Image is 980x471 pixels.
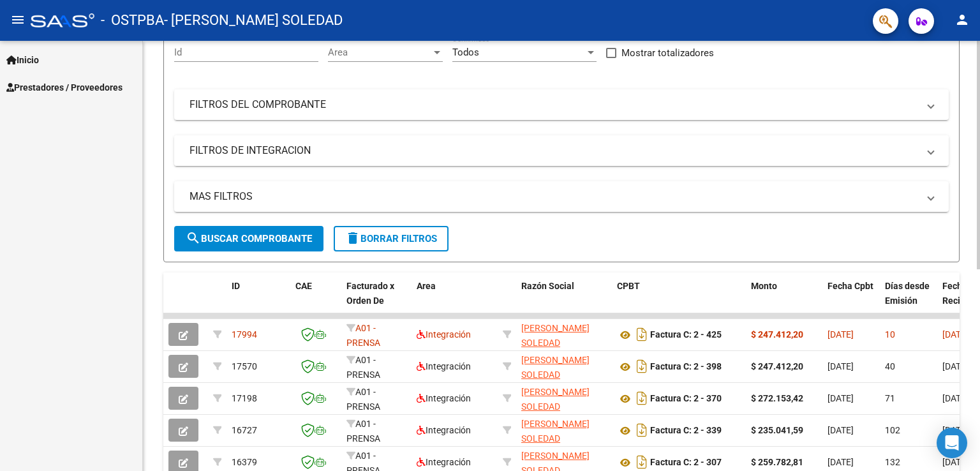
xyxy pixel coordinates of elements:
[417,425,471,435] span: Integración
[174,181,949,212] mat-expansion-panel-header: MAS FILTROS
[828,281,873,291] span: Fecha Cpbt
[521,281,574,291] span: Razón Social
[6,53,39,67] span: Inicio
[621,45,714,61] span: Mostrar totalizadores
[346,281,394,306] span: Facturado x Orden De
[232,457,257,467] span: 16379
[186,230,201,246] mat-icon: search
[232,361,257,371] span: 17570
[174,89,949,120] mat-expansion-panel-header: FILTROS DEL COMPROBANTE
[885,281,930,306] span: Días desde Emisión
[226,273,290,329] datatable-header-cell: ID
[101,6,164,34] span: - OSTPBA
[345,233,437,244] span: Borrar Filtros
[885,425,900,435] span: 102
[341,273,412,329] datatable-header-cell: Facturado x Orden De
[232,281,240,291] span: ID
[942,329,969,340] span: [DATE]
[828,425,854,435] span: [DATE]
[521,387,590,412] span: [PERSON_NAME] SOLEDAD
[10,12,26,27] mat-icon: menu
[885,457,900,467] span: 132
[751,425,803,435] strong: $ 235.041,59
[650,426,722,436] strong: Factura C: 2 - 339
[634,388,650,408] i: Descargar documento
[942,457,969,467] span: [DATE]
[634,356,650,377] i: Descargar documento
[612,273,746,329] datatable-header-cell: CPBT
[346,323,380,348] span: A01 - PRENSA
[521,353,607,380] div: 27319639530
[417,329,471,340] span: Integración
[6,80,122,94] span: Prestadores / Proveedores
[189,98,918,112] mat-panel-title: FILTROS DEL COMPROBANTE
[942,361,969,371] span: [DATE]
[521,419,590,444] span: [PERSON_NAME] SOLEDAD
[942,393,969,403] span: [DATE]
[521,417,607,444] div: 27319639530
[746,273,822,329] datatable-header-cell: Monto
[954,12,970,27] mat-icon: person
[942,425,969,435] span: [DATE]
[828,457,854,467] span: [DATE]
[232,393,257,403] span: 17198
[290,273,341,329] datatable-header-cell: CAE
[174,135,949,166] mat-expansion-panel-header: FILTROS DE INTEGRACION
[937,428,967,458] div: Open Intercom Messenger
[650,362,722,372] strong: Factura C: 2 - 398
[174,226,323,251] button: Buscar Comprobante
[885,393,895,403] span: 71
[328,47,431,58] span: Area
[417,457,471,467] span: Integración
[412,273,498,329] datatable-header-cell: Area
[334,226,449,251] button: Borrar Filtros
[880,273,937,329] datatable-header-cell: Días desde Emisión
[828,393,854,403] span: [DATE]
[346,355,380,380] span: A01 - PRENSA
[516,273,612,329] datatable-header-cell: Razón Social
[521,355,590,380] span: [PERSON_NAME] SOLEDAD
[417,393,471,403] span: Integración
[617,281,640,291] span: CPBT
[346,419,380,444] span: A01 - PRENSA
[417,361,471,371] span: Integración
[634,324,650,345] i: Descargar documento
[186,233,312,244] span: Buscar Comprobante
[650,394,722,404] strong: Factura C: 2 - 370
[751,393,803,403] strong: $ 272.153,42
[885,361,895,371] span: 40
[751,457,803,467] strong: $ 259.782,81
[521,321,607,348] div: 27319639530
[650,458,722,468] strong: Factura C: 2 - 307
[164,6,343,34] span: - [PERSON_NAME] SOLEDAD
[521,323,590,348] span: [PERSON_NAME] SOLEDAD
[828,329,854,340] span: [DATE]
[634,420,650,440] i: Descargar documento
[345,230,360,246] mat-icon: delete
[189,190,918,204] mat-panel-title: MAS FILTROS
[885,329,895,340] span: 10
[521,385,607,412] div: 27319639530
[650,330,722,340] strong: Factura C: 2 - 425
[417,281,436,291] span: Area
[828,361,854,371] span: [DATE]
[452,47,479,58] span: Todos
[346,387,380,412] span: A01 - PRENSA
[751,329,803,340] strong: $ 247.412,20
[942,281,978,306] span: Fecha Recibido
[751,361,803,371] strong: $ 247.412,20
[295,281,312,291] span: CAE
[751,281,777,291] span: Monto
[232,329,257,340] span: 17994
[232,425,257,435] span: 16727
[189,144,918,158] mat-panel-title: FILTROS DE INTEGRACION
[822,273,880,329] datatable-header-cell: Fecha Cpbt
